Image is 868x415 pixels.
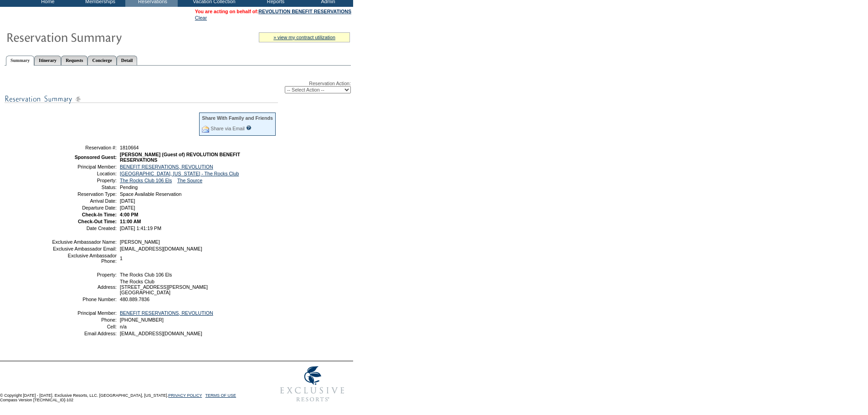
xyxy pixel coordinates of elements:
span: 1810664 [120,145,139,150]
td: Property: [51,272,117,277]
td: Arrival Date: [51,198,117,204]
span: You are acting on behalf of: [195,9,351,14]
span: n/a [120,324,127,329]
img: Exclusive Resorts [272,361,353,407]
a: Detail [117,56,138,65]
td: Principal Member: [51,310,117,316]
strong: Sponsored Guest: [75,154,117,160]
span: [PERSON_NAME] [120,239,160,245]
div: Share With Family and Friends [202,115,273,121]
span: 11:00 AM [120,219,141,224]
a: Share via Email [211,126,245,131]
strong: Check-Out Time: [78,219,117,224]
td: Reservation #: [51,145,117,150]
td: Date Created: [51,225,117,231]
td: Principal Member: [51,164,117,169]
td: Phone Number: [51,297,117,302]
div: Reservation Action: [5,81,351,93]
a: Concierge [87,56,116,65]
a: BENEFIT RESERVATIONS, REVOLUTION [120,164,213,169]
a: Requests [61,56,87,65]
a: PRIVACY POLICY [168,393,202,398]
a: Clear [195,15,207,20]
img: Reservaton Summary [6,28,188,46]
span: [DATE] [120,205,135,210]
input: What is this? [246,125,252,130]
a: [GEOGRAPHIC_DATA], [US_STATE] - The Rocks Club [120,171,239,176]
span: The Rocks Club 106 Els [120,272,172,277]
strong: Check-In Time: [82,212,117,217]
td: Email Address: [51,331,117,336]
span: 480.889.7836 [120,297,149,302]
span: 1 [120,256,123,261]
span: [EMAIL_ADDRESS][DOMAIN_NAME] [120,331,202,336]
td: Phone: [51,317,117,323]
span: [PHONE_NUMBER] [120,317,164,323]
img: subTtlResSummary.gif [5,93,278,105]
td: Property: [51,178,117,183]
a: Summary [6,56,34,66]
td: Status: [51,184,117,190]
td: Address: [51,279,117,295]
td: Departure Date: [51,205,117,210]
span: [DATE] [120,198,135,204]
span: [EMAIL_ADDRESS][DOMAIN_NAME] [120,246,202,251]
a: The Rocks Club 106 Els [120,178,172,183]
td: Exclusive Ambassador Name: [51,239,117,245]
td: Exclusive Ambassador Email: [51,246,117,251]
td: Exclusive Ambassador Phone: [51,253,117,264]
td: Cell: [51,324,117,329]
a: » view my contract utilization [273,35,335,40]
span: Space Available Reservation [120,191,181,197]
span: 4:00 PM [120,212,138,217]
a: BENEFIT RESERVATIONS, REVOLUTION [120,310,213,316]
span: Pending [120,184,138,190]
span: The Rocks Club [STREET_ADDRESS][PERSON_NAME] [GEOGRAPHIC_DATA] [120,279,208,295]
td: Location: [51,171,117,176]
span: [PERSON_NAME] (Guest of) REVOLUTION BENEFIT RESERVATIONS [120,152,240,163]
a: The Source [177,178,202,183]
a: REVOLUTION BENEFIT RESERVATIONS [258,9,351,14]
td: Reservation Type: [51,191,117,197]
a: TERMS OF USE [205,393,236,398]
span: [DATE] 1:41:19 PM [120,225,161,231]
a: Itinerary [34,56,61,65]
